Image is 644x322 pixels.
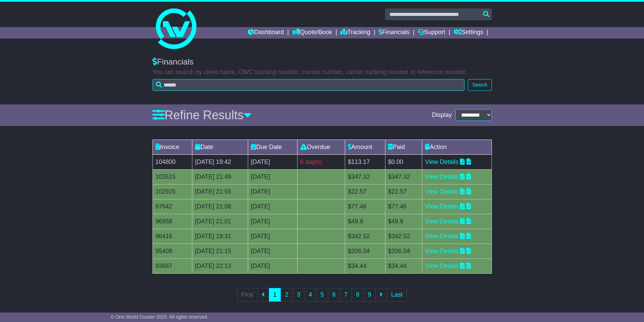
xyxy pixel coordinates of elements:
[248,140,297,154] td: Due Date
[385,140,422,154] td: Paid
[345,184,385,199] td: $22.57
[345,140,385,154] td: Amount
[192,199,248,214] td: [DATE] 21:08
[248,184,297,199] td: [DATE]
[345,154,385,169] td: $113.17
[248,154,297,169] td: [DATE]
[152,140,192,154] td: Invoice
[385,258,422,273] td: $34.44
[345,229,385,244] td: $342.52
[152,199,192,214] td: 97642
[316,288,328,302] a: 5
[352,288,364,302] a: 8
[152,108,252,122] a: Refine Results
[345,214,385,229] td: $49.9
[379,27,409,39] a: Financials
[152,229,192,244] td: 96416
[248,199,297,214] td: [DATE]
[385,169,422,184] td: $347.32
[425,218,458,225] a: View Details
[468,79,492,91] button: Search
[192,184,248,199] td: [DATE] 21:55
[425,188,458,195] a: View Details
[269,288,281,302] a: 1
[385,244,422,258] td: $206.04
[340,27,370,39] a: Tracking
[363,288,376,302] a: 9
[425,203,458,210] a: View Details
[248,169,297,184] td: [DATE]
[152,169,192,184] td: 103515
[248,244,297,258] td: [DATE]
[281,288,293,302] a: 2
[292,288,305,302] a: 3
[152,214,192,229] td: 96958
[345,258,385,273] td: $34.44
[152,154,192,169] td: 104800
[432,112,452,119] span: Display
[328,288,340,302] a: 6
[248,27,284,39] a: Dashboard
[425,248,458,254] a: View Details
[248,229,297,244] td: [DATE]
[111,314,209,320] span: © One World Courier 2025. All rights reserved.
[418,27,445,39] a: Support
[192,244,248,258] td: [DATE] 21:15
[387,288,407,302] a: Last
[152,69,492,76] p: You can search by client name, OWC tracking number, invoice number, carrier tracking number or re...
[385,229,422,244] td: $342.52
[425,263,458,269] a: View Details
[297,140,345,154] td: Overdue
[385,154,422,169] td: $0.00
[454,27,483,39] a: Settings
[192,229,248,244] td: [DATE] 19:31
[192,169,248,184] td: [DATE] 21:49
[422,140,492,154] td: Action
[385,199,422,214] td: $77.46
[425,233,458,240] a: View Details
[425,173,458,180] a: View Details
[345,199,385,214] td: $77.46
[248,258,297,273] td: [DATE]
[340,288,352,302] a: 7
[152,184,192,199] td: 102925
[152,57,492,67] div: Financials
[152,258,192,273] td: 93687
[300,157,342,167] div: 6 day(s)
[152,244,192,258] td: 95409
[425,158,458,165] a: View Details
[385,184,422,199] td: $22.57
[192,154,248,169] td: [DATE] 19:42
[192,258,248,273] td: [DATE] 22:13
[192,214,248,229] td: [DATE] 21:01
[345,244,385,258] td: $206.04
[345,169,385,184] td: $347.32
[292,27,332,39] a: Quote/Book
[248,214,297,229] td: [DATE]
[304,288,316,302] a: 4
[192,140,248,154] td: Date
[385,214,422,229] td: $49.9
